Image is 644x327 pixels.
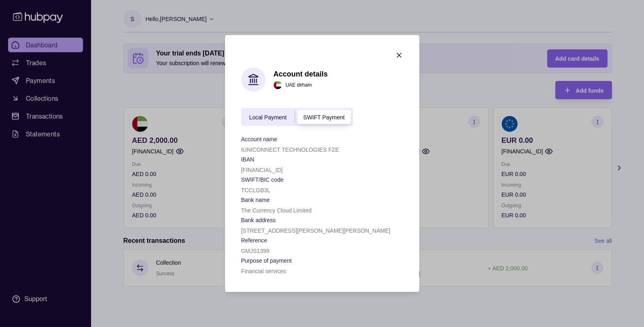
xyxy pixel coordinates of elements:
[241,187,270,194] p: TCCLGB3L
[249,114,287,121] span: Local Payment
[241,157,255,163] p: IBAN
[274,81,282,89] img: ae
[241,136,278,143] p: Account name
[274,70,328,79] h1: Account details
[241,258,292,264] p: Purpose of payment
[241,217,276,224] p: Bank address
[241,197,270,204] p: Bank name
[241,108,353,126] div: accountIndex
[241,147,339,153] p: IUNICONNECT TECHNOLOGIES FZE
[241,238,268,244] p: Reference
[303,114,344,121] span: SWIFT Payment
[241,268,286,275] p: Financial services
[241,177,284,183] p: SWIFT/BIC code
[286,81,312,89] p: UAE dirham
[241,248,270,255] p: GMJS1399
[241,208,312,214] p: The Currency Cloud Limited
[241,228,391,234] p: [STREET_ADDRESS][PERSON_NAME][PERSON_NAME]
[241,167,283,174] p: [FINANCIAL_ID]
